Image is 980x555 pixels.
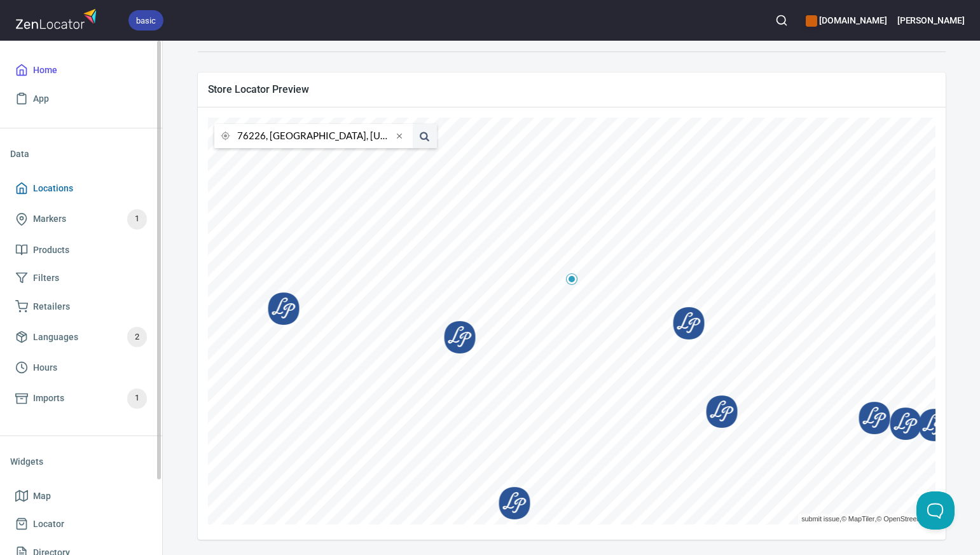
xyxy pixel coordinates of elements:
span: Markers [33,211,66,227]
a: Map [10,482,152,510]
span: Locations [33,181,73,196]
a: Retailers [10,292,152,321]
a: Hours [10,353,152,382]
h6: [PERSON_NAME] [897,13,965,27]
a: App [10,85,152,113]
span: basic [128,14,163,27]
li: Widgets [10,446,152,477]
a: Filters [10,264,152,292]
span: 1 [127,391,147,406]
input: city or postal code [237,124,392,148]
li: Data [10,139,152,169]
span: App [33,91,49,107]
a: Locator [10,510,152,538]
button: [PERSON_NAME] [897,6,965,34]
a: Markers1 [10,203,152,236]
a: Imports1 [10,382,152,415]
a: Locations [10,174,152,203]
span: Languages [33,329,78,345]
span: Products [33,242,69,258]
h6: [DOMAIN_NAME] [806,13,887,27]
iframe: Help Scout Beacon - Open [916,491,955,530]
span: Filters [33,270,59,286]
span: 2 [127,330,147,345]
span: Imports [33,390,64,406]
img: zenlocator [15,5,100,32]
span: 1 [127,212,147,226]
a: Home [10,56,152,85]
a: Languages2 [10,320,152,353]
div: basic [128,10,163,31]
canvas: Map [208,118,935,524]
button: color-CE600E [806,15,817,27]
span: Retailers [33,299,70,315]
span: Hours [33,360,57,376]
span: Store Locator Preview [208,83,935,96]
span: Map [33,488,51,504]
span: Locator [33,516,64,532]
span: Home [33,62,57,78]
a: Products [10,236,152,264]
